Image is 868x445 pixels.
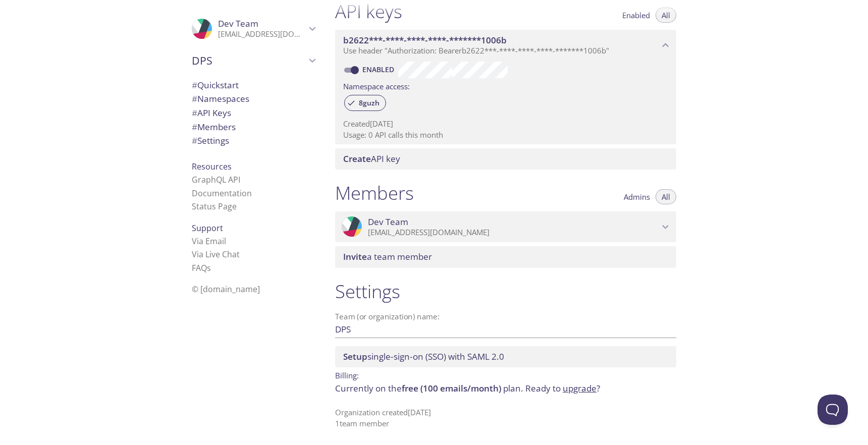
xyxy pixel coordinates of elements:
iframe: Help Scout Beacon - Open [818,395,848,425]
div: Invite a team member [335,246,676,267]
div: Dev Team [184,12,323,45]
label: Team (or organization) name: [335,313,440,320]
span: Setup [343,351,367,362]
span: Dev Team [218,18,258,29]
h1: Members [335,182,414,204]
span: # [192,93,197,104]
div: 8guzh [344,95,386,111]
span: Resources [192,161,232,172]
label: Namespace access: [343,78,410,93]
span: Create [343,153,371,164]
p: Billing: [335,367,676,382]
span: Invite [343,251,367,262]
a: Via Live Chat [192,249,240,260]
p: Organization created [DATE] 1 team member [335,407,676,429]
span: Ready to ? [525,382,600,394]
a: Documentation [192,188,252,199]
p: [EMAIL_ADDRESS][DOMAIN_NAME] [368,228,659,238]
div: Setup SSO [335,346,676,367]
span: free (100 emails/month) [402,382,501,394]
span: API key [343,153,400,164]
span: Quickstart [192,79,239,91]
a: Status Page [192,201,237,212]
div: Create API Key [335,148,676,170]
a: FAQ [192,262,211,273]
span: # [192,107,197,119]
div: Dev Team [335,211,676,243]
a: upgrade [563,382,596,394]
p: Usage: 0 API calls this month [343,130,668,140]
span: Namespaces [192,93,249,104]
div: Members [184,120,323,134]
span: # [192,135,197,146]
p: Created [DATE] [343,119,668,129]
span: 8guzh [353,98,386,107]
div: Team Settings [184,134,323,148]
div: Namespaces [184,92,323,106]
a: Enabled [361,65,398,74]
span: a team member [343,251,432,262]
span: s [207,262,211,273]
button: Admins [618,189,656,204]
span: API Keys [192,107,231,119]
a: Via Email [192,236,226,247]
span: # [192,79,197,91]
span: Members [192,121,236,133]
p: [EMAIL_ADDRESS][DOMAIN_NAME] [218,29,306,39]
a: GraphQL API [192,174,240,185]
div: API Keys [184,106,323,120]
p: Currently on the plan. [335,382,676,395]
div: DPS [184,47,323,74]
div: Quickstart [184,78,323,92]
span: # [192,121,197,133]
span: Support [192,222,223,234]
h1: Settings [335,280,676,303]
button: All [656,189,676,204]
span: © [DOMAIN_NAME] [192,284,260,295]
span: Dev Team [368,216,408,228]
span: DPS [192,53,306,68]
span: single-sign-on (SSO) with SAML 2.0 [343,351,504,362]
span: Settings [192,135,229,146]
